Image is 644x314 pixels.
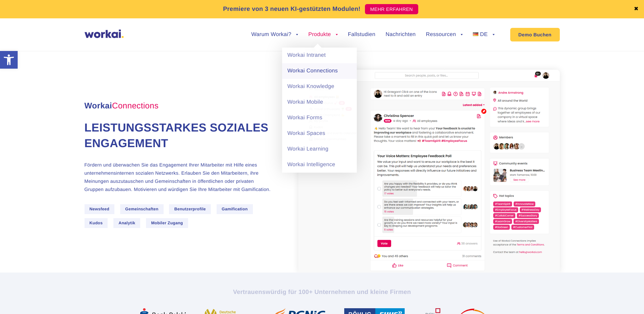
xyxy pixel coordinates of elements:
[223,4,361,14] p: Premiere von 3 neuen KI-gestützten Modulen!
[634,6,639,12] a: ✖
[308,32,338,37] a: Produkte
[169,204,211,214] span: Benutzerprofile
[146,218,188,228] span: Mobiler Zugang
[113,218,140,228] span: Analytik
[85,120,271,152] h1: Leistungsstarkes soziales Engagement
[282,110,357,126] a: Workai Forms
[251,32,298,37] a: Warum Workai?
[480,32,488,37] span: DE
[282,94,357,110] a: Workai Mobile
[348,32,375,37] a: Fallstudien
[282,79,357,94] a: Workai Knowledge
[85,204,115,214] span: Newsfeed
[365,4,419,14] a: MEHR ERFAHREN
[134,288,511,296] h2: Vertrauenswürdig für 100+ Unternehmen und kleine Firmen
[112,101,159,110] em: Connections
[282,157,357,173] a: Workai Intelligence
[36,57,63,63] a: Privacy Policy
[282,141,357,157] a: Workai Learning
[85,94,159,110] span: Workai
[386,32,416,37] a: Nachrichten
[217,204,253,214] span: Gamification
[282,48,357,63] a: Workai Intranet
[85,161,271,193] p: Fördern und überwachen Sie das Engagement Ihrer Mitarbeiter mit Hilfe eines unternehmensinternen ...
[120,204,164,214] span: Gemeinschaften
[85,218,108,228] span: Kudos
[510,28,560,41] a: Demo Buchen
[282,126,357,141] a: Workai Spaces
[426,32,463,37] a: Ressourcen
[110,8,218,22] input: you@company.com
[282,63,357,79] a: Workai Connections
